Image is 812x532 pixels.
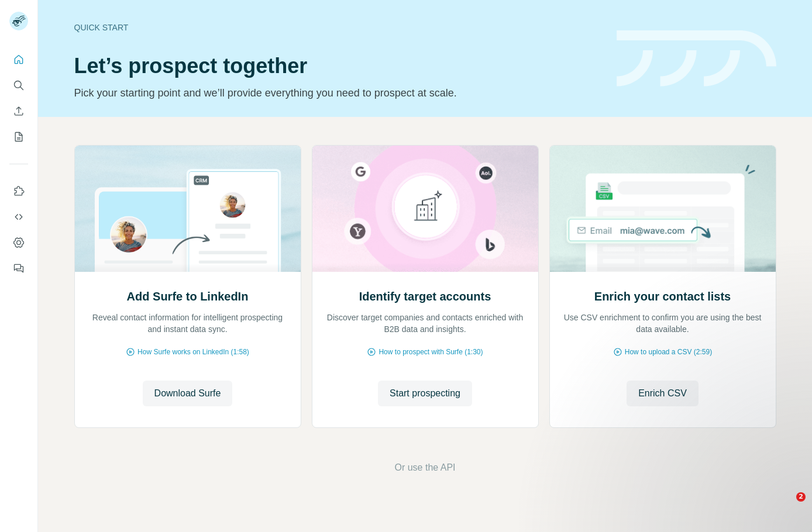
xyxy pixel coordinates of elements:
button: Dashboard [9,232,28,253]
h2: Enrich your contact lists [594,288,731,305]
iframe: Intercom live chat [772,492,800,520]
button: Start prospecting [378,381,472,406]
h1: Let’s prospect together [74,54,603,78]
h2: Add Surfe to LinkedIn [127,288,249,305]
p: Pick your starting point and we’ll provide everything you need to prospect at scale. [74,85,603,101]
span: 2 [796,492,806,502]
p: Discover target companies and contacts enriched with B2B data and insights. [324,312,527,335]
img: Identify target accounts [312,146,539,272]
img: Enrich your contact lists [549,146,776,272]
p: Reveal contact information for intelligent prospecting and instant data sync. [87,312,289,335]
button: Quick start [9,49,28,70]
button: Enrich CSV [9,101,28,122]
button: Use Surfe on LinkedIn [9,181,28,202]
span: How Surfe works on LinkedIn (1:58) [137,347,249,357]
span: Download Surfe [154,386,221,400]
img: Add Surfe to LinkedIn [74,146,301,272]
h2: Identify target accounts [359,288,491,305]
span: How to prospect with Surfe (1:30) [379,347,483,357]
button: Search [9,75,28,96]
button: Or use the API [394,461,455,475]
div: Quick start [74,22,603,33]
span: Start prospecting [390,386,460,400]
button: Feedback [9,258,28,279]
button: My lists [9,126,28,147]
img: banner [617,30,776,87]
button: Download Surfe [143,381,233,406]
p: Use CSV enrichment to confirm you are using the best data available. [562,312,764,335]
button: Use Surfe API [9,206,28,227]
